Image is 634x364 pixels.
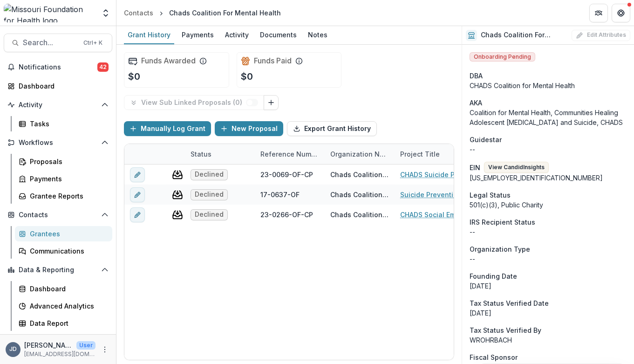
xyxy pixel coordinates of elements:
[260,190,300,199] div: 17-0637-OF
[470,281,627,291] div: [DATE]
[19,266,97,274] span: Data & Reporting
[470,81,627,90] div: CHADS Coalition for Mental Health
[470,98,482,108] span: AKA
[4,4,95,22] img: Missouri Foundation for Health logo
[30,174,105,184] div: Payments
[470,200,627,210] div: 501(c)(3), Public Charity
[470,190,511,200] span: Legal Status
[470,144,627,154] div: --
[130,167,145,182] button: edit
[15,243,112,259] a: Communications
[470,173,627,183] div: [US_EMPLOYER_IDENTIFICATION_NUMBER]
[400,170,505,179] a: CHADS Suicide Prevention Regional Expansion
[15,116,112,131] a: Tasks
[470,217,535,227] span: IRS Recipient Status
[195,191,224,199] span: Declined
[99,4,112,22] button: Open entity switcher
[15,154,112,169] a: Proposals
[30,284,105,294] div: Dashboard
[30,119,105,129] div: Tasks
[221,28,252,41] div: Activity
[178,26,218,44] a: Payments
[325,149,395,159] div: Organization Name
[470,335,627,345] p: WROHRBACH
[178,28,218,41] div: Payments
[185,144,255,164] div: Status
[241,69,253,83] p: $0
[304,28,331,41] div: Notes
[19,211,97,219] span: Contacts
[572,30,630,41] button: Edit Attributes
[15,188,112,204] a: Grantee Reports
[19,81,105,91] div: Dashboard
[470,52,535,62] span: Onboarding Pending
[256,28,300,41] div: Documents
[30,301,105,311] div: Advanced Analytics
[195,211,224,219] span: Declined
[130,187,145,202] button: edit
[400,210,505,220] a: CHADS Social Emotional Wellbeing Coach for Juvenile Justice Centers in [US_STATE]
[120,6,157,20] a: Contacts
[15,316,112,331] a: Data Report
[612,4,630,22] button: Get Help
[4,34,112,52] button: Search...
[470,271,517,281] span: Founding Date
[19,139,97,147] span: Workflows
[304,26,331,44] a: Notes
[215,121,283,136] button: New Proposal
[221,26,252,44] a: Activity
[24,340,73,350] p: [PERSON_NAME]
[330,190,389,199] div: Chads Coalition For Mental Health
[330,170,389,179] div: Chads Coalition For Mental Health
[76,341,95,350] p: User
[256,26,300,44] a: Documents
[128,69,140,83] p: $0
[185,149,217,159] div: Status
[82,38,104,48] div: Ctrl + K
[481,31,568,39] h2: Chads Coalition For Mental Health
[255,144,325,164] div: Reference Number
[4,60,112,75] button: Notifications42
[15,281,112,296] a: Dashboard
[19,101,97,109] span: Activity
[470,325,541,335] span: Tax Status Verified By
[124,95,264,110] button: View Sub Linked Proposals (0)
[4,135,112,150] button: Open Workflows
[470,227,627,237] div: --
[395,144,511,164] div: Project Title
[19,63,97,71] span: Notifications
[260,170,313,179] div: 23-0069-OF-CP
[30,157,105,166] div: Proposals
[254,56,292,65] h2: Funds Paid
[470,298,549,308] span: Tax Status Verified Date
[15,171,112,186] a: Payments
[141,99,246,107] p: View Sub Linked Proposals ( 0 )
[330,210,389,220] div: Chads Coalition For Mental Health
[124,121,211,136] button: Manually Log Grant
[325,144,395,164] div: Organization Name
[470,71,483,81] span: DBA
[260,210,313,220] div: 23-0266-OF-CP
[589,4,608,22] button: Partners
[130,207,145,222] button: edit
[470,108,627,127] p: Coalition for Mental Health, Communities Healing Adolescent [MEDICAL_DATA] and Suicide, CHADS
[30,318,105,328] div: Data Report
[30,246,105,256] div: Communications
[23,38,78,47] span: Search...
[4,78,112,94] a: Dashboard
[195,171,224,179] span: Declined
[4,262,112,277] button: Open Data & Reporting
[484,162,549,173] button: View CandidInsights
[169,8,281,18] div: Chads Coalition For Mental Health
[264,95,279,110] button: Link Grants
[30,191,105,201] div: Grantee Reports
[124,26,174,44] a: Grant History
[15,226,112,241] a: Grantees
[287,121,377,136] button: Export Grant History
[120,6,285,20] nav: breadcrumb
[30,229,105,239] div: Grantees
[400,190,505,199] a: Suicide Prevention and Teletherapy Services for Adolescents in Rural [US_STATE]
[4,207,112,222] button: Open Contacts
